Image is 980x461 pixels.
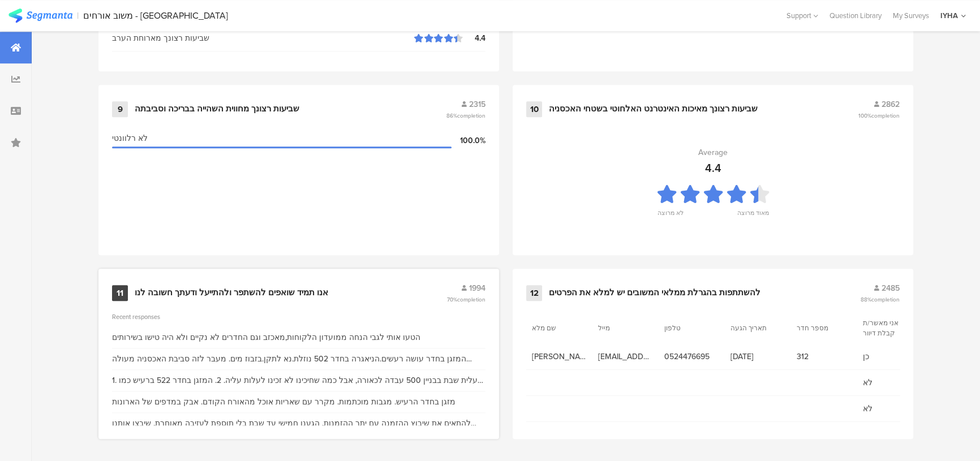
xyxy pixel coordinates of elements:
[858,111,900,120] span: 100%
[112,101,128,117] div: 9
[112,331,420,343] div: הטעו אותי לגבי הנחה ממועדון הלקוחות,מאכזב וגם החדרים לא נקיים ולא היה טישו בשירותים
[112,132,148,144] span: לא רלוונטי
[112,32,414,44] div: שביעות רצונך מארוחת הערב
[8,8,72,23] img: segmanta logo
[598,323,649,333] section: מייל
[135,104,299,115] div: שביעות רצונך מחווית השהייה בבריכה וסביבתה
[463,32,485,44] div: 4.4
[598,351,653,363] span: [EMAIL_ADDRESS][DOMAIN_NAME]
[532,351,587,363] span: [PERSON_NAME]
[730,323,781,333] section: תאריך הגעה
[861,295,900,304] span: 88%
[112,285,128,301] div: 11
[657,208,684,224] div: לא מרוצה
[664,351,719,363] span: 0524476695
[549,287,760,299] div: להשתתפות בהגרלת ממלאי המשובים יש למלא את הפרטים
[882,282,900,294] span: 2485
[112,374,485,386] div: 1. מעלית שבת בבניין 500 עבדה לכאורה, אבל כמה שחיכינו לא זכינו לעלות עליה. 2. המזגן בחדר 522 ברעיש...
[532,323,583,333] section: שם מלא
[112,396,455,408] div: מזגן בחדר הרעיש. מגבות מוכתמות. מקרר עם שאריות אוכל מהאורח הקודם. אבק במדפים של הארונות
[863,377,918,389] span: לא
[887,10,935,21] a: My Surveys
[730,351,785,363] span: [DATE]
[705,160,721,176] div: 4.4
[526,285,542,301] div: 12
[871,295,900,304] span: completion
[871,111,900,120] span: completion
[824,10,887,21] a: Question Library
[549,104,758,115] div: שביעות רצונך מאיכות האינטרנט האלחוטי בשטחי האכסניה
[940,10,958,21] div: IYHA
[786,7,818,24] div: Support
[698,147,728,158] div: Average
[797,323,848,333] section: מספר חדר
[863,351,918,363] span: כן
[469,282,485,294] span: 1994
[446,111,485,120] span: 86%
[526,101,542,117] div: 10
[664,323,715,333] section: טלפון
[135,287,328,299] div: אנו תמיד שואפים להשתפר ולהתייעל ודעתך חשובה לנו
[863,403,918,415] span: לא
[797,351,852,363] span: 312
[457,295,485,304] span: completion
[863,318,914,338] section: אני מאשר/ת קבלת דיוור
[737,208,769,224] div: מאוד מרוצה
[452,135,485,147] div: 100.0%
[112,312,485,321] div: Recent responses
[447,295,485,304] span: 70%
[77,9,79,22] div: |
[83,10,228,21] div: משוב אורחים - [GEOGRAPHIC_DATA]
[882,98,900,110] span: 2862
[457,111,485,120] span: completion
[469,98,485,110] span: 2315
[112,353,485,365] div: המזגן בחדר עושה רעשים.הניאגרה בחדר 502 נוזלת.נא לתקן.בזבוז מים. מעבר לזה סביבת האכסניה מעולה מאוד...
[112,417,485,429] div: להתאים את שיבוץ ההזמנה עם יתר ההזמנות. הגענו חמישי עד שבת בלי תוספת לעזיבה מאוחרת, שיבצו אותנו בק...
